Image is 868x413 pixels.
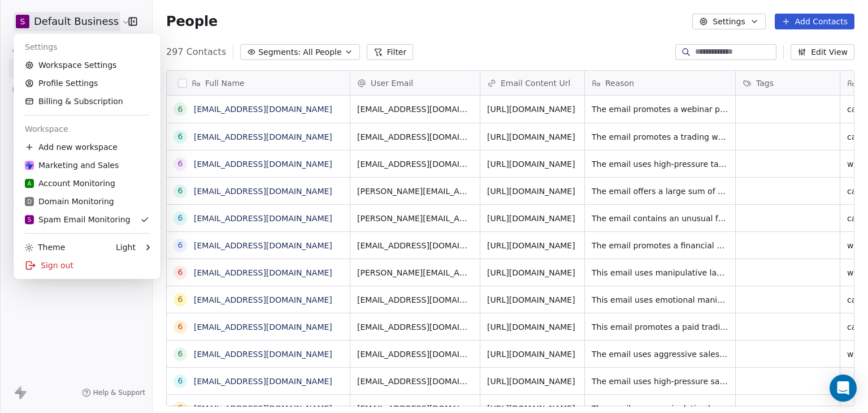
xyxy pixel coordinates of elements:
[25,214,131,225] div: Spam Email Monitoring
[28,216,31,224] span: S
[116,242,136,253] div: Light
[18,92,156,110] a: Billing & Subscription
[18,56,156,74] a: Workspace Settings
[25,161,34,170] img: Swipe%20One%20Logo%201-1.svg
[28,179,32,188] span: A
[18,256,156,274] div: Sign out
[25,160,119,171] div: Marketing and Sales
[18,38,156,56] div: Settings
[18,138,156,156] div: Add new workspace
[25,196,114,207] div: Domain Monitoring
[25,178,115,189] div: Account Monitoring
[18,120,156,138] div: Workspace
[25,242,65,253] div: Theme
[27,197,32,206] span: D
[18,74,156,92] a: Profile Settings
